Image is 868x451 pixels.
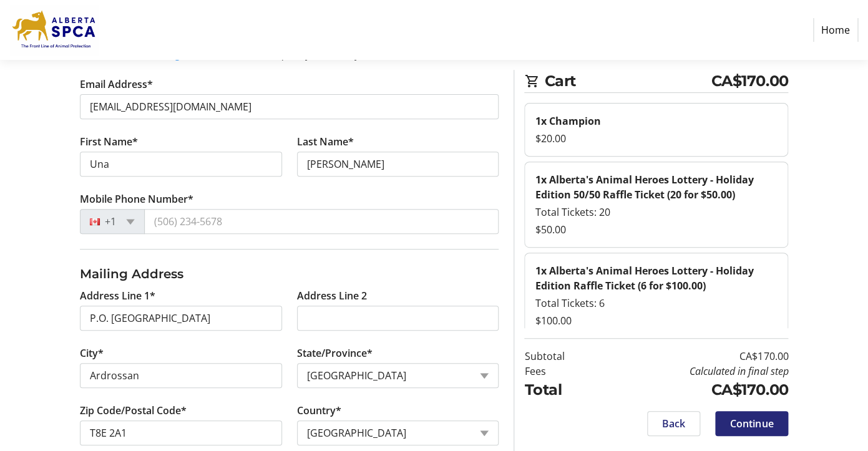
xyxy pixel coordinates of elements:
[535,264,753,293] strong: 1x Alberta's Animal Heroes Lottery - Holiday Edition Raffle Ticket (6 for $100.00)
[813,18,858,42] a: Home
[80,306,282,331] input: Address
[10,5,99,55] img: Alberta SPCA's Logo
[80,346,104,361] label: City*
[297,134,354,149] label: Last Name*
[600,349,788,364] td: CA$170.00
[662,416,685,431] span: Back
[711,70,789,92] span: CA$170.00
[80,192,193,206] label: Mobile Phone Number*
[80,77,153,92] label: Email Address*
[600,379,788,401] td: CA$170.00
[544,70,711,92] span: Cart
[535,313,778,328] div: $100.00
[297,346,373,361] label: State/Province*
[535,296,778,311] div: Total Tickets: 6
[80,420,282,445] input: Zip or Postal Code
[730,416,773,431] span: Continue
[144,209,499,234] input: (506) 234-5678
[600,364,788,379] td: Calculated in final step
[535,114,600,128] strong: 1x Champion
[535,205,778,220] div: Total Tickets: 20
[535,173,753,201] strong: 1x Alberta's Animal Heroes Lottery - Holiday Edition 50/50 Raffle Ticket (20 for $50.00)
[535,222,778,237] div: $50.00
[80,264,499,283] h3: Mailing Address
[524,349,600,364] td: Subtotal
[80,403,187,418] label: Zip Code/Postal Code*
[297,288,367,303] label: Address Line 2
[80,288,155,303] label: Address Line 1*
[535,131,778,146] div: $20.00
[647,411,700,436] button: Back
[524,379,600,401] td: Total
[80,363,282,388] input: City
[524,364,600,379] td: Fees
[297,403,341,418] label: Country*
[80,134,138,149] label: First Name*
[715,411,788,436] button: Continue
